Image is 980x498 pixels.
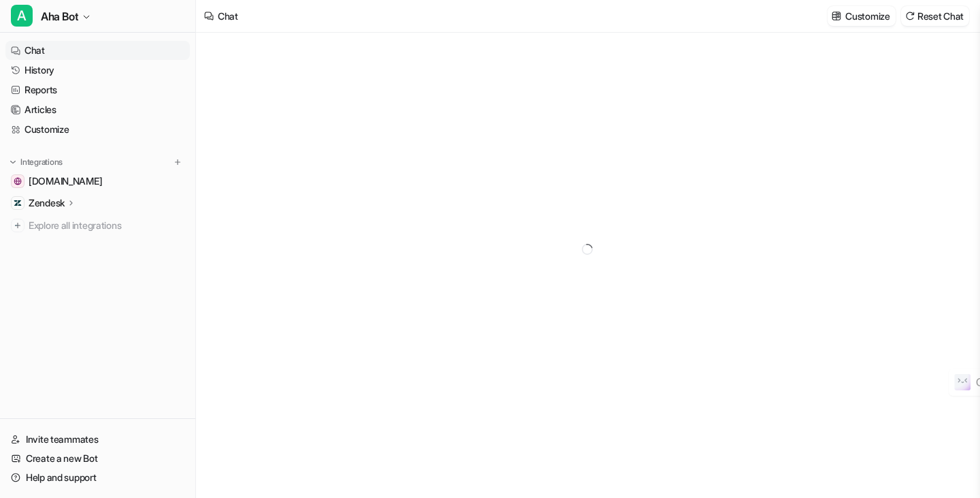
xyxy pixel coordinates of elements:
[29,174,102,188] span: [DOMAIN_NAME]
[5,100,190,119] a: Articles
[5,172,190,191] a: www.ahaharmony.com[DOMAIN_NAME]
[11,219,24,232] img: explore all integrations
[8,157,18,167] img: expand menu
[14,177,22,185] img: www.ahaharmony.com
[5,120,190,139] a: Customize
[845,9,889,23] p: Customize
[41,7,78,26] span: Aha Bot
[173,157,182,167] img: menu_add.svg
[901,6,969,26] button: Reset Chat
[5,430,190,449] a: Invite teammates
[5,216,190,235] a: Explore all integrations
[5,80,190,99] a: Reports
[29,215,184,236] span: Explore all integrations
[5,61,190,80] a: History
[5,155,67,169] button: Integrations
[20,157,63,168] p: Integrations
[832,11,841,21] img: customize
[905,11,915,21] img: reset
[5,41,190,60] a: Chat
[828,6,895,26] button: Customize
[11,5,33,27] span: A
[218,9,238,23] div: Chat
[5,449,190,468] a: Create a new Bot
[5,468,190,487] a: Help and support
[29,196,65,210] p: Zendesk
[14,199,22,207] img: Zendesk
